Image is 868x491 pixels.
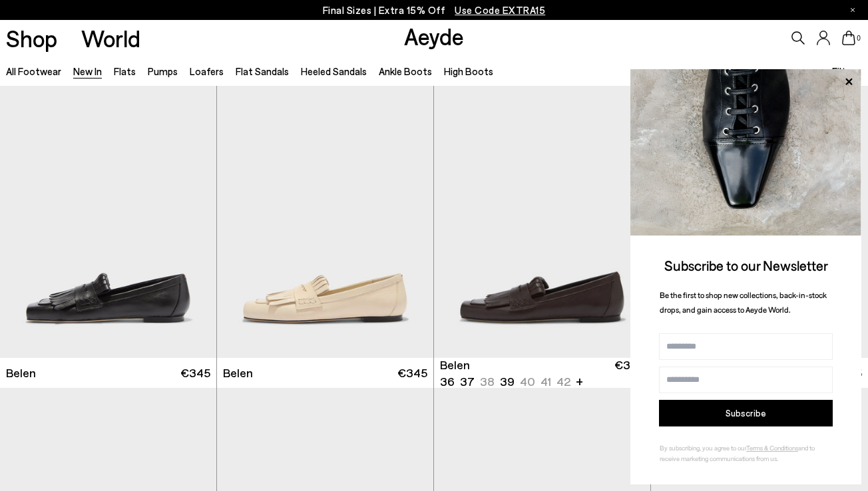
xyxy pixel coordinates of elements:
[6,65,61,77] a: All Footwear
[832,65,859,77] span: Filters
[455,4,545,16] span: Navigate to /collections/ss25-final-sizes
[6,365,36,381] span: Belen
[397,365,427,381] span: €345
[323,2,546,19] p: Final Sizes | Extra 15% Off
[659,400,833,426] button: Subscribe
[434,358,650,388] a: Belen 36 37 38 39 40 41 42 + €345
[180,365,210,381] span: €345
[434,86,650,358] img: Belen Tassel Loafers
[444,65,493,77] a: High Boots
[660,290,827,315] span: Be the first to shop new collections, back-in-stock drops, and gain access to Aeyde World.
[440,373,455,390] li: 36
[614,357,644,390] span: €345
[217,358,433,388] a: Belen €345
[404,22,464,50] a: Aeyde
[500,373,515,390] li: 39
[114,65,136,77] a: Flats
[440,357,470,373] span: Belen
[630,69,861,236] img: ca3f721fb6ff708a270709c41d776025.jpg
[379,65,432,77] a: Ankle Boots
[440,373,566,390] ul: variant
[855,35,862,42] span: 0
[236,65,289,77] a: Flat Sandals
[434,86,650,358] a: Next slide Previous slide
[434,86,650,358] div: 1 / 6
[576,372,583,390] li: +
[190,65,224,77] a: Loafers
[6,27,57,50] a: Shop
[842,31,855,45] a: 0
[73,65,102,77] a: New In
[217,86,433,358] img: Belen Tassel Loafers
[223,365,253,381] span: Belen
[660,444,746,452] span: By subscribing, you agree to our
[301,65,367,77] a: Heeled Sandals
[148,65,178,77] a: Pumps
[81,27,140,50] a: World
[664,257,828,273] span: Subscribe to our Newsletter
[460,373,475,390] li: 37
[746,444,798,452] a: Terms & Conditions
